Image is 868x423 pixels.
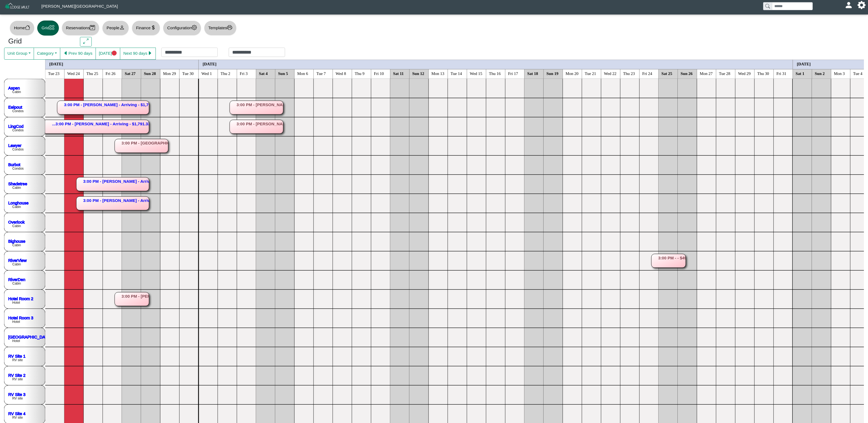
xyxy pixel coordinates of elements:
button: Templatesprinter [204,21,237,36]
text: Mon 13 [432,71,444,76]
text: Sun 19 [547,71,559,76]
text: RV site [12,396,23,400]
a: RiverView [8,258,27,262]
text: Thu 25 [87,71,98,76]
svg: circle fill [112,51,117,56]
button: Gridgrid [37,21,59,36]
svg: caret right fill [147,51,153,56]
text: [DATE] [203,62,217,66]
text: Fri 24 [642,71,653,76]
text: Fri 10 [374,71,384,76]
a: [GEOGRAPHIC_DATA] 4 [8,334,54,339]
text: RV site [12,377,23,381]
text: Mon 27 [700,71,713,76]
a: RV Site 3 [8,392,25,396]
a: Hotel Room 3 [8,315,33,320]
text: Fri 17 [508,71,518,76]
svg: arrows angle expand [83,39,88,44]
text: Fri 31 [777,71,786,76]
text: Thu 2 [221,71,230,76]
text: Mon 20 [566,71,579,76]
a: RV Site 4 [8,411,25,416]
a: Overlook [8,219,25,224]
text: Cabin [12,282,21,285]
text: Hotel [12,339,20,343]
svg: gear fill [860,3,864,7]
text: Sun 28 [144,71,156,76]
a: RV Site 1 [8,354,25,358]
text: Thu 30 [757,71,769,76]
svg: house [25,25,30,30]
text: RV site [12,416,23,419]
text: Tue 7 [317,71,326,76]
svg: search [765,4,770,8]
svg: calendar2 check [90,25,95,30]
svg: printer [227,25,232,30]
text: Sat 11 [393,71,404,76]
text: Condos [12,109,24,113]
text: Cabin [12,224,21,228]
text: Tue 4 [853,71,863,76]
button: arrows angle expand [80,37,92,47]
a: Hotel Room 2 [8,296,33,301]
text: Sun 2 [815,71,825,76]
button: Category [34,48,60,60]
text: Cabin [12,243,21,247]
text: Cabin [12,186,21,190]
svg: caret left fill [63,51,68,56]
button: Financecurrency dollar [132,21,160,36]
a: Aspen [8,85,20,90]
a: Shadetree [8,181,27,186]
text: Thu 23 [623,71,635,76]
text: Mon 3 [834,71,845,76]
text: Tue 21 [585,71,596,76]
button: Unit Group [4,48,34,60]
button: Next 90 dayscaret right fill [120,48,156,60]
svg: person [119,25,125,30]
text: Tue 28 [719,71,731,76]
svg: currency dollar [151,25,156,30]
text: Wed 29 [738,71,751,76]
a: Bighouse [8,239,25,243]
svg: grid [49,25,54,30]
input: Check in [161,48,218,57]
text: Sun 12 [412,71,424,76]
button: Peopleperson [102,21,129,36]
text: Tue 14 [451,71,462,76]
img: Z [4,2,30,12]
text: Mon 29 [163,71,176,76]
text: Cabin [12,205,21,209]
text: Sun 5 [278,71,288,76]
a: Eelpout [8,105,22,109]
text: Cabin [12,262,21,266]
svg: gear [192,25,197,30]
text: Fri 26 [106,71,116,76]
button: Homehouse [10,21,35,36]
input: Check out [229,48,285,57]
text: Wed 24 [67,71,80,76]
text: Sat 1 [796,71,804,76]
text: Wed 1 [202,71,212,76]
text: Sat 27 [125,71,136,76]
h3: Grid [8,37,72,46]
button: [DATE]circle fill [96,48,120,60]
text: Sat 25 [662,71,672,76]
a: Lawyer [8,143,21,147]
text: Sun 26 [681,71,693,76]
text: Thu 9 [355,71,364,76]
a: RV Site 2 [8,373,25,377]
a: RiverDen [8,277,25,282]
text: Hotel [12,301,20,305]
text: Hotel [12,320,20,324]
text: Cabin [12,90,21,94]
text: Tue 23 [48,71,60,76]
button: caret left fillPrev 90 days [60,48,96,60]
text: [DATE] [49,62,63,66]
text: RV site [12,358,23,362]
text: Condos [12,128,24,132]
text: Wed 22 [604,71,617,76]
text: Tue 30 [182,71,194,76]
text: Wed 8 [336,71,346,76]
a: LingCod [8,124,24,128]
text: Condos [12,147,24,151]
